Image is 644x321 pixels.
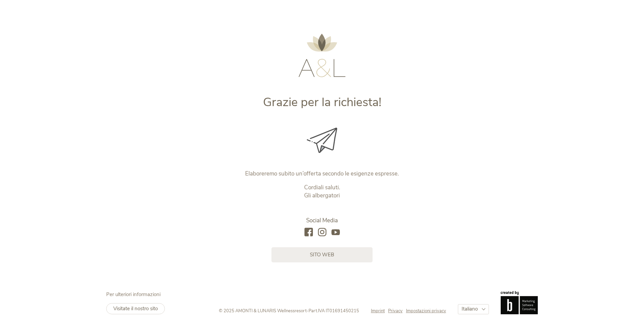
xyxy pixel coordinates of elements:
a: Privacy [388,308,406,314]
a: Visitate il nostro sito [106,303,165,314]
span: Privacy [388,308,403,314]
a: sito web [271,247,373,262]
span: Part.IVA IT01691450215 [309,308,359,314]
a: Impostazioni privacy [406,308,446,314]
a: Imprint [371,308,388,314]
a: facebook [304,228,313,237]
a: youtube [331,228,340,237]
span: Social Media [306,217,338,224]
p: Cordiali saluti. Gli albergatori [181,184,463,200]
span: Per ulteriori informazioni [106,291,160,298]
span: Imprint [371,308,385,314]
span: Visitate il nostro sito [113,305,158,312]
span: sito web [310,251,334,258]
span: © 2025 AMONTI & LUNARIS Wellnessresort [219,308,306,314]
img: AMONTI & LUNARIS Wellnessresort [298,34,346,77]
span: Grazie per la richiesta! [263,94,381,110]
span: - [306,308,309,314]
img: Grazie per la richiesta! [307,128,337,153]
img: Brandnamic GmbH | Leading Hospitality Solutions [501,291,538,314]
p: Elaboreremo subito un’offerta secondo le esigenze espresse. [181,170,463,178]
a: instagram [318,228,326,237]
